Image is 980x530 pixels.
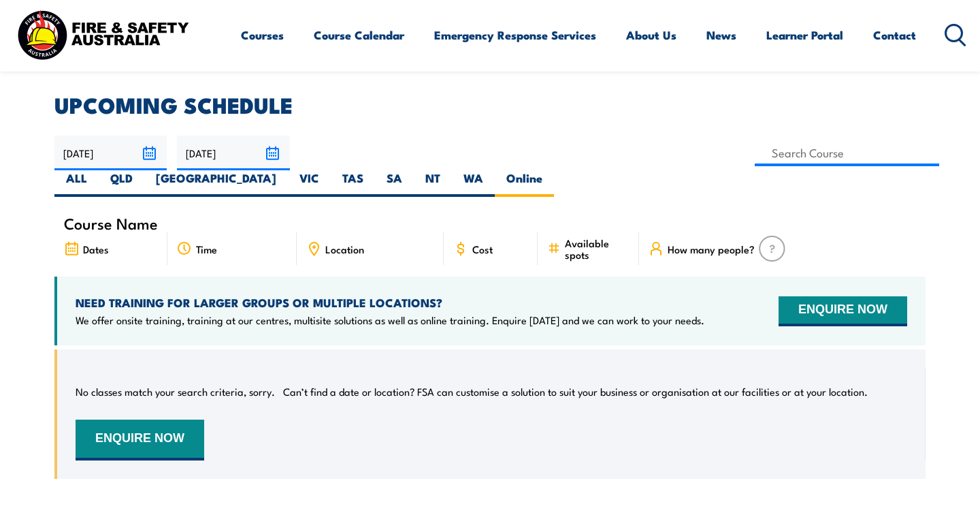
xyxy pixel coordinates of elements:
a: Learner Portal [766,17,843,53]
label: TAS [331,170,375,197]
label: SA [375,170,414,197]
span: Time [196,243,217,255]
span: Course Name [64,217,158,229]
p: We offer onsite training, training at our centres, multisite solutions as well as online training... [76,313,704,327]
h4: NEED TRAINING FOR LARGER GROUPS OR MULTIPLE LOCATIONS? [76,295,704,310]
a: News [706,17,736,53]
h2: UPCOMING SCHEDULE [54,95,926,114]
p: No classes match your search criteria, sorry. [76,385,275,399]
label: VIC [288,170,331,197]
a: Course Calendar [314,17,404,53]
a: About Us [626,17,676,53]
input: From date [54,136,167,170]
label: Online [495,170,554,197]
span: Available spots [565,237,630,260]
label: QLD [99,170,144,197]
label: WA [452,170,495,197]
label: ALL [54,170,99,197]
label: NT [414,170,452,197]
label: [GEOGRAPHIC_DATA] [144,170,288,197]
input: Search Course [755,140,939,166]
a: Courses [241,17,284,53]
p: Can’t find a date or location? FSA can customise a solution to suit your business or organisation... [283,385,868,399]
span: Cost [472,243,493,255]
input: To date [177,136,289,170]
span: How many people? [668,243,755,255]
button: ENQUIRE NOW [76,420,204,461]
a: Contact [873,17,916,53]
span: Dates [83,243,109,255]
button: ENQUIRE NOW [779,296,907,326]
a: Emergency Response Services [434,17,596,53]
span: Location [325,243,364,255]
